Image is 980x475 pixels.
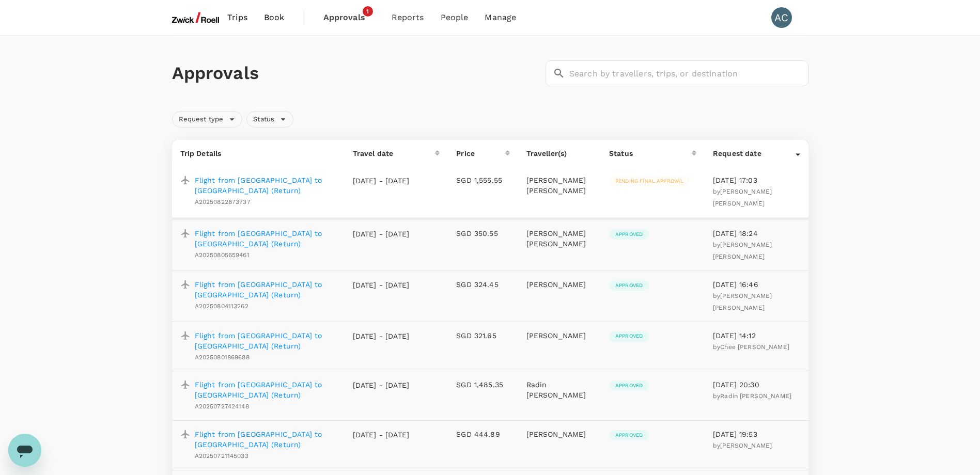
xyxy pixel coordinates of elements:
span: by [713,292,772,311]
p: Radin [PERSON_NAME] [526,379,593,400]
span: Approved [609,282,649,289]
img: ZwickRoell Pte. Ltd. [172,6,220,29]
span: Request type [173,115,230,124]
p: [DATE] - [DATE] [353,380,410,390]
span: [PERSON_NAME] [PERSON_NAME] [713,292,772,311]
p: [PERSON_NAME] [526,279,593,290]
p: SGD 324.45 [456,279,509,290]
span: Approved [609,382,649,389]
div: Request type [172,111,243,128]
span: A20250801869688 [195,354,250,361]
p: [PERSON_NAME] [526,330,593,341]
span: [PERSON_NAME] [720,442,772,449]
span: by [713,241,772,260]
span: by [713,343,789,351]
h1: Approvals [172,62,541,84]
span: A20250727424148 [195,403,249,410]
div: Price [456,148,505,159]
iframe: Button to launch messaging window [8,434,41,467]
a: Flight from [GEOGRAPHIC_DATA] to [GEOGRAPHIC_DATA] (Return) [195,330,336,351]
span: 1 [363,6,373,17]
p: [DATE] - [DATE] [353,280,410,290]
p: [DATE] 14:12 [713,330,800,341]
span: Approved [609,432,649,439]
div: Status [246,111,293,128]
a: Flight from [GEOGRAPHIC_DATA] to [GEOGRAPHIC_DATA] (Return) [195,379,336,400]
span: A20250804113262 [195,303,248,310]
span: [PERSON_NAME] [PERSON_NAME] [713,241,772,260]
span: Status [247,115,281,124]
a: Flight from [GEOGRAPHIC_DATA] to [GEOGRAPHIC_DATA] (Return) [195,429,336,450]
span: Manage [485,11,516,24]
p: [PERSON_NAME] [526,429,593,439]
p: Traveller(s) [526,148,593,159]
span: A20250822873737 [195,198,251,205]
p: SGD 444.89 [456,429,509,439]
p: [PERSON_NAME] [PERSON_NAME] [526,175,593,196]
span: People [441,11,469,24]
p: [DATE] 19:53 [713,429,800,439]
p: [DATE] - [DATE] [353,229,410,239]
p: [DATE] 18:24 [713,228,800,239]
span: Approved [609,332,649,340]
p: [DATE] 17:03 [713,175,800,185]
a: Flight from [GEOGRAPHIC_DATA] to [GEOGRAPHIC_DATA] (Return) [195,228,336,249]
p: [DATE] - [DATE] [353,430,410,440]
p: Trip Details [180,148,336,159]
div: Status [609,148,692,159]
p: [DATE] - [DATE] [353,331,410,341]
p: SGD 1,485.35 [456,379,509,390]
span: Approved [609,231,649,238]
span: by [713,442,772,449]
p: [DATE] 16:46 [713,279,800,290]
span: Chee [PERSON_NAME] [720,343,789,351]
span: by [713,392,791,400]
input: Search by travellers, trips, or destination [569,60,808,86]
span: A20250805659461 [195,251,250,259]
span: Radin [PERSON_NAME] [720,392,791,400]
div: Request date [713,148,796,159]
a: Flight from [GEOGRAPHIC_DATA] to [GEOGRAPHIC_DATA] (Return) [195,175,336,196]
p: [DATE] 20:30 [713,379,800,390]
a: Flight from [GEOGRAPHIC_DATA] to [GEOGRAPHIC_DATA] (Return) [195,279,336,300]
p: [PERSON_NAME] [PERSON_NAME] [526,228,593,249]
span: Pending final approval [609,178,690,185]
div: AC [771,7,792,28]
div: Travel date [353,148,435,159]
p: SGD 321.65 [456,330,509,341]
span: Approvals [323,11,375,24]
p: [DATE] - [DATE] [353,176,410,186]
span: [PERSON_NAME] [PERSON_NAME] [713,188,772,207]
span: A20250721145033 [195,452,248,460]
span: Trips [227,11,247,24]
p: SGD 350.55 [456,228,509,239]
span: by [713,188,772,207]
p: SGD 1,555.55 [456,175,509,185]
span: Book [264,11,285,24]
span: Reports [392,11,424,24]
